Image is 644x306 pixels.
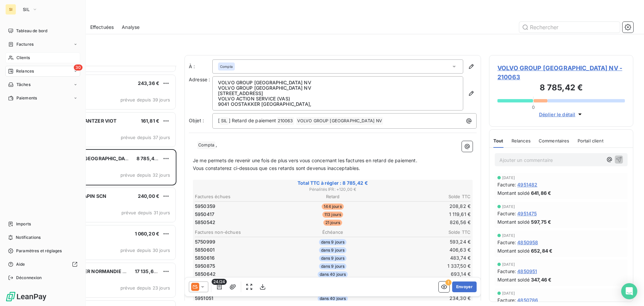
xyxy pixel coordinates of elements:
span: SIL [23,7,30,12]
div: Open Intercom Messenger [621,283,637,299]
span: prévue depuis 30 jours [120,248,170,253]
div: SI [5,4,16,15]
span: Portail client [578,138,603,143]
span: [DATE] [502,205,515,209]
span: 641,86 € [531,189,551,196]
span: [DATE] [502,176,515,180]
span: Adresse : [189,77,210,82]
span: dans 9 jours [319,263,347,269]
span: Montant soldé [497,189,530,196]
span: 8 785,42 € [137,156,162,161]
span: prévue depuis 31 jours [121,210,170,215]
span: 161,81 € [141,118,159,124]
span: Clients [16,55,30,61]
span: 243,36 € [138,80,159,86]
span: Factures [16,41,34,47]
span: VOLVO GROUP [GEOGRAPHIC_DATA] NV - 210063 [497,63,625,82]
th: Solde TTC [379,193,471,200]
span: dans 9 jours [319,239,347,245]
td: 693,14 € [379,270,471,278]
span: 24/24 [212,279,227,285]
span: VOLVO GROUP [GEOGRAPHIC_DATA] NV [47,156,141,161]
span: 5950359 [195,203,215,210]
span: 347,46 € [531,276,551,283]
td: 5951051 [195,295,286,302]
button: Envoyer [452,281,477,292]
span: Commentaires [539,138,570,143]
span: 21 jours [323,220,342,226]
span: 210063 [277,117,294,125]
td: 208,82 € [379,203,471,210]
span: prévue depuis 23 jours [120,285,170,291]
span: Effectuées [90,24,114,31]
span: Tout [493,138,503,143]
span: 1 060,20 € [135,231,160,236]
span: TGN TPS GAUTIER NORMANDIE SASU [47,268,136,274]
span: Paramètres et réglages [16,248,62,254]
td: 483,74 € [379,254,471,262]
td: 5750999 [195,238,286,246]
span: Montant soldé [497,247,530,254]
td: 5850642 [195,270,286,278]
span: SIL [220,117,228,125]
td: 5850616 [195,254,286,262]
p: VOLVO GROUP [GEOGRAPHIC_DATA] NV [218,80,458,85]
span: 4951475 [517,210,537,217]
span: 652,84 € [531,247,552,254]
input: Rechercher [519,22,620,33]
span: 5850542 [195,219,215,226]
td: 5950875 [195,262,286,270]
span: 597,75 € [531,218,551,225]
span: Analyse [122,24,140,31]
p: 9041 OOSTAKKER [GEOGRAPHIC_DATA] , [218,101,458,107]
span: Facture : [497,210,516,217]
th: Solde TTC [379,229,471,236]
span: dans 9 jours [319,247,347,253]
span: 113 jours [322,212,343,218]
span: Aide [16,261,25,267]
span: prévue depuis 32 jours [120,172,170,178]
p: VOLVO ACTION SERVICE (VAS) [218,96,458,101]
td: 234,30 € [379,295,471,302]
span: 144 jours [322,204,343,210]
span: [ [218,118,220,123]
span: [DATE] [502,233,515,237]
label: À : [189,63,212,70]
h3: 8 785,42 € [497,82,625,95]
td: 406,63 € [379,246,471,254]
span: Relances [16,68,34,74]
img: Logo LeanPay [5,291,47,302]
span: 5950417 [195,211,214,218]
p: [STREET_ADDRESS] [218,91,458,96]
span: Total TTC à régler : 8 785,42 € [194,180,472,186]
span: 0 [532,104,535,110]
th: Retard [287,193,378,200]
span: , [216,142,217,147]
span: 30 [74,64,83,71]
span: 4951482 [517,181,537,188]
span: Déplier le détail [539,111,576,118]
th: Factures non-échues [195,229,286,236]
span: Facture : [497,239,516,246]
p: VOLVO GROUP [GEOGRAPHIC_DATA] NV [218,85,458,91]
span: prévue depuis 39 jours [120,97,170,102]
span: Tableau de bord [16,28,47,34]
span: Je me permets de revenir une fois de plus vers vous concernant les factures en retard de paiement. [193,158,417,163]
span: Facture : [497,297,516,304]
th: Échéance [287,229,378,236]
td: 593,24 € [379,238,471,246]
span: [DATE] [502,262,515,266]
td: 1 119,61 € [379,211,471,218]
button: Déplier le détail [537,111,586,118]
span: dans 9 jours [319,255,347,261]
td: 826,56 € [379,219,471,226]
span: Montant soldé [497,276,530,283]
div: grid [32,66,176,306]
span: 17 135,68 € [135,268,161,274]
span: Notifications [16,234,41,241]
span: VOLVO GROUP [GEOGRAPHIC_DATA] NV [296,117,383,125]
span: Imports [16,221,31,227]
span: Relances [512,138,531,143]
th: Factures échues [195,193,286,200]
span: dans 40 jours [318,296,348,302]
